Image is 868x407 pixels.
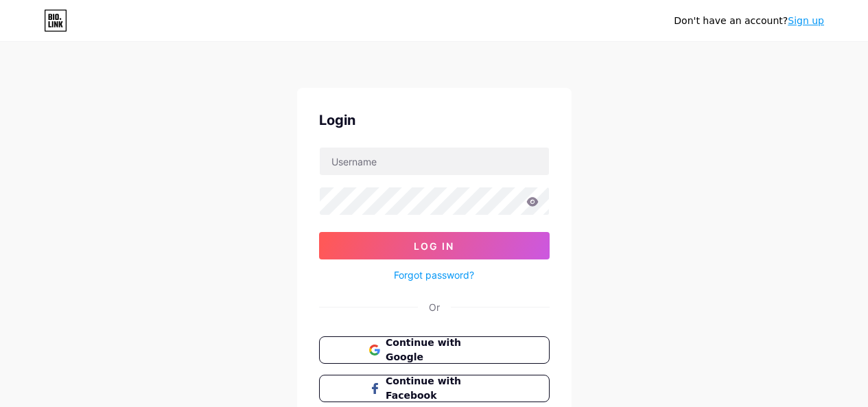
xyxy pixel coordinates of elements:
span: Continue with Facebook [386,374,499,403]
div: Don't have an account? [674,14,824,28]
a: Forgot password? [394,268,474,282]
span: Log In [414,240,454,252]
a: Sign up [788,15,824,26]
span: Continue with Google [386,336,499,364]
button: Continue with Facebook [319,375,550,402]
div: Login [319,110,550,130]
div: Or [429,300,440,314]
input: Username [320,148,549,175]
button: Log In [319,232,550,259]
button: Continue with Google [319,336,550,364]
